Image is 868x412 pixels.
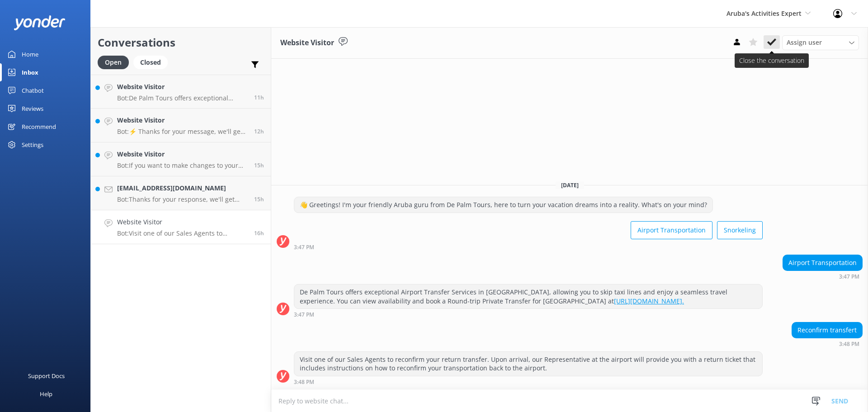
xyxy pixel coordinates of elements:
a: Website VisitorBot:If you want to make changes to your booking, such as being picked up from a di... [91,142,271,176]
div: Sep 10 2025 03:47pm (UTC -04:00) America/Caracas [294,244,763,250]
h4: [EMAIL_ADDRESS][DOMAIN_NAME] [117,183,247,193]
div: Sep 10 2025 03:48pm (UTC -04:00) America/Caracas [294,379,763,385]
span: Sep 10 2025 03:48pm (UTC -04:00) America/Caracas [254,229,264,237]
div: Recommend [22,118,56,136]
span: Sep 10 2025 07:10pm (UTC -04:00) America/Caracas [254,128,264,135]
p: Bot: De Palm Tours offers exceptional Airport Transfer Services in [GEOGRAPHIC_DATA], allowing yo... [117,94,247,102]
a: Website VisitorBot:Visit one of our Sales Agents to reconfirm your return transfer. Upon arrival,... [91,210,271,244]
span: Sep 10 2025 08:08pm (UTC -04:00) America/Caracas [254,94,264,101]
strong: 3:48 PM [839,341,859,347]
button: Airport Transportation [631,221,712,239]
div: 👋 Greetings! I'm your friendly Aruba guru from De Palm Tours, here to turn your vacation dreams i... [294,197,712,213]
div: Chatbot [22,81,44,99]
p: Bot: If you want to make changes to your booking, such as being picked up from a different locati... [117,161,247,170]
h4: Website Visitor [117,149,247,159]
a: [URL][DOMAIN_NAME]. [614,297,684,305]
div: Airport Transportation [783,255,862,270]
a: [EMAIL_ADDRESS][DOMAIN_NAME]Bot:Thanks for your response, we'll get back to you as soon as we can... [91,176,271,210]
h2: Conversations [98,34,264,51]
h4: Website Visitor [117,115,247,125]
strong: 3:48 PM [294,379,314,385]
div: Inbox [22,63,38,81]
a: Closed [133,57,172,67]
div: Sep 10 2025 03:48pm (UTC -04:00) America/Caracas [792,341,863,347]
button: Snorkeling [717,221,763,239]
div: Sep 10 2025 03:47pm (UTC -04:00) America/Caracas [294,311,763,317]
div: Reconfirm transfert [792,322,862,338]
h3: Website Visitor [280,37,334,49]
div: Help [40,385,52,403]
p: Bot: ⚡ Thanks for your message, we'll get back to you as soon as we can. [117,128,247,136]
span: Aruba's Activities Expert [726,9,802,18]
div: De Palm Tours offers exceptional Airport Transfer Services in [GEOGRAPHIC_DATA], allowing you to ... [294,284,762,308]
a: Website VisitorBot:⚡ Thanks for your message, we'll get back to you as soon as we can.12h [91,109,271,142]
span: [DATE] [556,181,584,189]
div: Visit one of our Sales Agents to reconfirm your return transfer. Upon arrival, our Representative... [294,352,762,376]
div: Home [22,45,38,63]
span: Sep 10 2025 04:29pm (UTC -04:00) America/Caracas [254,195,264,203]
p: Bot: Thanks for your response, we'll get back to you as soon as we can during opening hours. [117,195,247,204]
div: Open [98,56,129,69]
div: Reviews [22,99,43,118]
p: Bot: Visit one of our Sales Agents to reconfirm your return transfer. Upon arrival, our Represent... [117,229,247,237]
span: Assign user [787,38,822,47]
span: Sep 10 2025 04:59pm (UTC -04:00) America/Caracas [254,161,264,169]
h4: Website Visitor [117,217,247,227]
a: Open [98,57,133,67]
img: yonder-white-logo.png [14,15,66,30]
div: Assign User [782,35,859,50]
div: Closed [133,56,168,69]
h4: Website Visitor [117,82,247,92]
div: Settings [22,136,43,154]
div: Sep 10 2025 03:47pm (UTC -04:00) America/Caracas [783,273,863,279]
strong: 3:47 PM [839,274,859,279]
strong: 3:47 PM [294,312,314,317]
a: Website VisitorBot:De Palm Tours offers exceptional Airport Transfer Services in [GEOGRAPHIC_DATA... [91,75,271,109]
div: Support Docs [28,367,65,385]
strong: 3:47 PM [294,245,314,250]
